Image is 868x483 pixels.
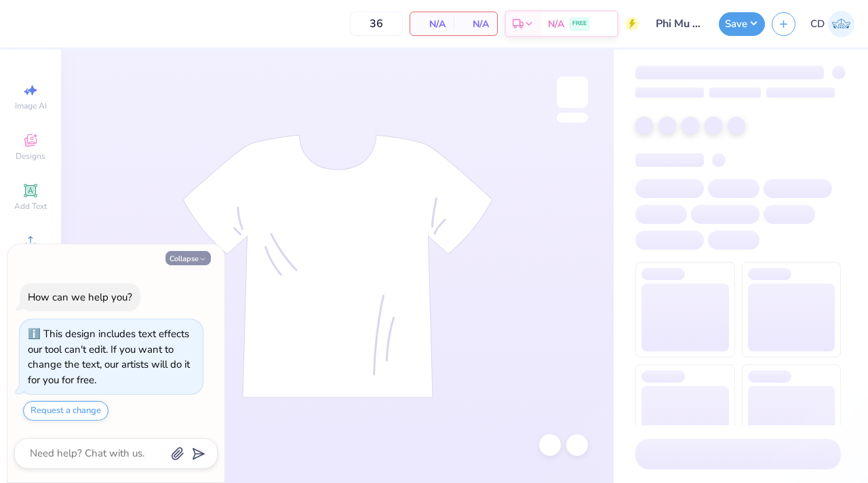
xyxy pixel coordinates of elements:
[28,290,132,304] div: How can we help you?
[182,134,493,398] img: tee-skeleton.svg
[165,251,211,265] button: Collapse
[548,17,564,31] span: N/A
[350,12,403,36] input: – –
[719,12,765,36] button: Save
[646,10,712,37] input: Untitled Design
[15,100,47,111] span: Image AI
[28,327,190,387] div: This design includes text effects our tool can't edit. If you want to change the text, our artist...
[462,17,489,31] span: N/A
[23,401,108,421] button: Request a change
[810,11,854,37] a: CD
[418,17,446,31] span: N/A
[14,201,47,212] span: Add Text
[828,11,854,37] img: Colby Duncan
[572,19,587,28] span: FREE
[16,151,45,161] span: Designs
[810,16,825,32] span: CD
